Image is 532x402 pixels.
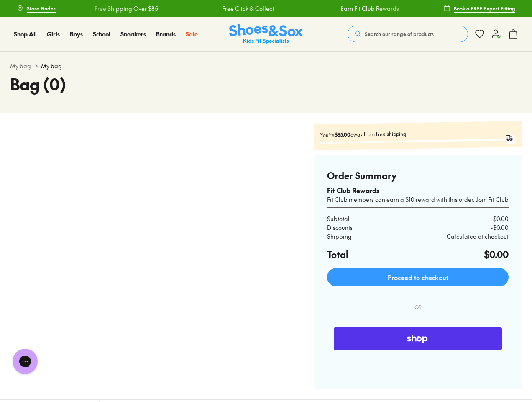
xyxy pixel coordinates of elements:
[189,4,241,13] a: Free Click & Collect
[186,30,198,38] span: Sale
[10,62,522,70] div: >
[335,131,350,138] b: $85.00
[327,247,348,261] h4: Total
[327,169,509,183] h4: Order Summary
[493,214,509,223] p: $0.00
[365,30,434,38] span: Search our range of products
[327,268,509,286] a: Proceed to checkout
[327,186,509,195] div: Fit Club Rewards
[10,62,31,70] a: My bag
[156,30,176,39] a: Brands
[327,223,353,232] p: Discounts
[491,223,509,232] p: -$0.00
[320,128,515,139] p: You're away from free shipping
[427,4,491,13] a: Free Shipping Over $85
[17,1,56,16] a: Store Finder
[70,30,83,39] a: Boys
[229,24,303,44] img: SNS_Logo_Responsive.svg
[47,30,60,38] span: Girls
[120,30,146,39] a: Sneakers
[348,26,468,42] button: Search our range of products
[308,4,366,13] a: Earn Fit Club Rewards
[120,30,146,38] span: Sneakers
[327,214,350,223] p: Subtotal
[327,232,352,241] p: Shipping
[93,30,110,39] a: School
[10,70,522,96] h1: Bag (0)
[156,30,176,38] span: Brands
[27,5,56,12] span: Store Finder
[93,30,110,38] span: School
[186,30,198,39] a: Sale
[229,24,303,44] a: Shoes & Sox
[8,346,42,377] iframe: Gorgias live chat messenger
[444,1,515,16] a: Book a FREE Expert Fitting
[70,30,83,38] span: Boys
[454,5,515,12] span: Book a FREE Expert Fitting
[41,62,62,70] span: My bag
[334,353,502,376] iframe: PayPal-paypal
[447,232,509,241] p: Calculated at checkout
[408,296,428,317] div: OR
[47,30,60,39] a: Girls
[14,30,37,38] span: Shop All
[14,30,37,39] a: Shop All
[62,4,126,13] a: Free Shipping Over $85
[484,247,509,261] h4: $0.00
[327,195,509,204] div: Fit Club members can earn a $10 reward with this order. Join Fit Club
